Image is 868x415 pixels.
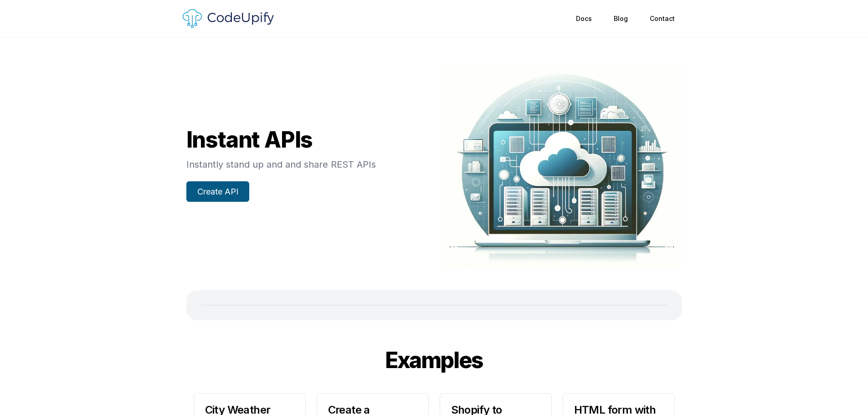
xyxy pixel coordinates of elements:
a: Contact [639,10,686,27]
a: Blog [603,10,639,27]
a: Create API [186,181,249,202]
div: Instant APIs [186,129,427,151]
img: Logo [183,9,274,28]
p: Instantly stand up and and share REST APIs [186,158,427,171]
a: Docs [565,10,603,27]
div: Examples [281,349,587,371]
img: Hero illustrator [442,63,682,268]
